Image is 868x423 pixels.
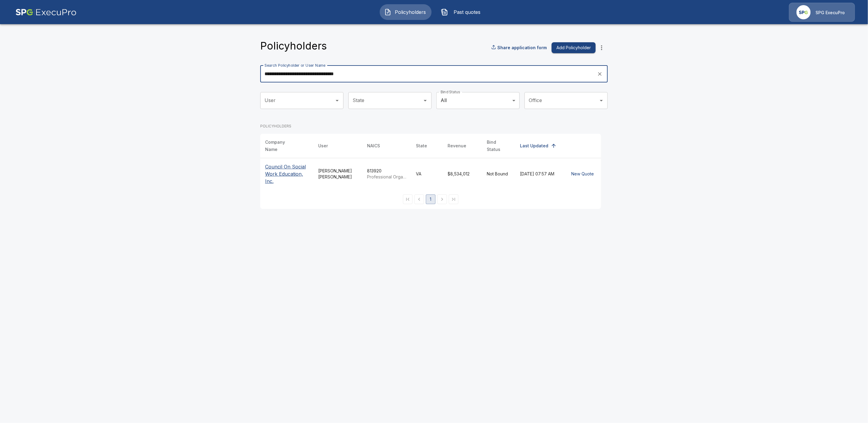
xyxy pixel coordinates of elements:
[520,142,548,149] div: Last Updated
[318,168,357,180] div: [PERSON_NAME] [PERSON_NAME]
[497,44,547,51] p: Share application form
[416,142,427,149] div: State
[367,142,380,149] div: NAICS
[260,134,601,190] table: simple table
[816,10,845,16] p: SPG ExecuPro
[451,8,484,16] span: Past quotes
[552,42,596,53] button: Add Policyholder
[436,92,520,109] div: All
[318,142,328,149] div: User
[367,174,406,180] p: Professional Organizations
[595,69,604,79] button: clear search
[597,96,606,105] button: Open
[367,168,406,180] div: 813920
[569,168,596,180] button: New Quote
[482,134,515,158] th: Bind Status
[436,4,488,20] button: Past quotes IconPast quotes
[265,139,298,153] div: Company Name
[265,163,309,185] p: Council On Social Work Education, Inc.
[394,8,427,16] span: Policyholders
[333,96,341,105] button: Open
[596,42,608,54] button: more
[441,89,460,95] label: Bind Status
[515,158,564,190] td: [DATE] 07:57 AM
[443,158,482,190] td: $8,534,012
[260,40,327,52] h4: Policyholders
[797,5,811,19] img: Agency Icon
[384,8,391,16] img: Policyholders Icon
[426,194,436,204] button: page 1
[421,96,429,105] button: Open
[441,8,448,16] img: Past quotes Icon
[789,3,855,22] a: Agency IconSPG ExecuPro
[448,142,466,149] div: Revenue
[402,194,459,204] nav: pagination navigation
[15,3,77,22] img: AA Logo
[549,42,596,53] a: Add Policyholder
[265,63,325,68] label: Search Policyholder or User Name
[411,158,443,190] td: VA
[260,123,601,129] p: POLICYHOLDERS
[380,4,432,20] button: Policyholders IconPolicyholders
[482,158,515,190] td: Not Bound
